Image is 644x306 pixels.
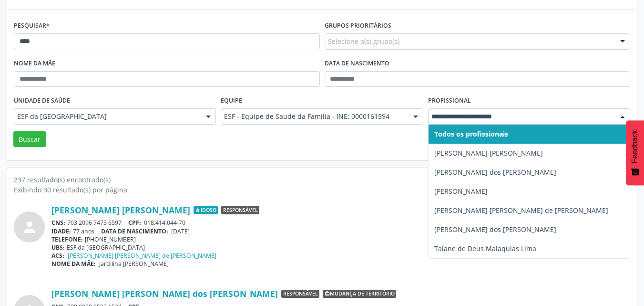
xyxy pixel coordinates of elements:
[51,219,65,227] span: CNS:
[51,227,630,235] div: 77 anos
[51,235,630,243] div: [PHONE_NUMBER]
[194,206,218,214] span: Idoso
[144,219,185,227] span: 018.414.044-70
[434,244,536,253] span: Taiane de Deus Malaquias Lima
[434,129,508,138] span: Todos os profissionais
[17,112,196,121] span: ESF da [GEOGRAPHIC_DATA]
[51,219,630,227] div: 703 2096 7473 6597
[428,94,471,108] label: Profissional
[281,290,319,298] span: Responsável
[51,288,278,299] a: [PERSON_NAME] [PERSON_NAME] dos [PERSON_NAME]
[51,235,83,243] span: TELEFONE:
[13,131,46,148] button: Buscar
[51,243,630,252] div: ESF da [GEOGRAPHIC_DATA]
[626,120,644,185] button: Feedback - Mostrar pesquisa
[68,252,216,260] a: [PERSON_NAME] [PERSON_NAME] de [PERSON_NAME]
[21,219,38,236] i: person
[14,19,50,33] label: Pesquisar
[51,205,190,215] a: [PERSON_NAME] [PERSON_NAME]
[325,56,389,71] label: Data de nascimento
[51,252,64,260] span: ACS:
[323,290,396,298] span: Mudança de território
[14,94,70,108] label: Unidade de saúde
[128,219,141,227] span: CPF:
[51,260,96,268] span: NOME DA MÃE:
[434,206,608,215] span: [PERSON_NAME] [PERSON_NAME] de [PERSON_NAME]
[14,175,630,185] div: 237 resultado(s) encontrado(s)
[51,227,71,235] span: IDADE:
[328,36,399,46] span: Selecione o(s) grupo(s)
[99,260,169,268] span: Jardilina [PERSON_NAME]
[221,94,242,108] label: Equipe
[434,148,543,158] span: [PERSON_NAME] [PERSON_NAME]
[434,168,556,177] span: [PERSON_NAME] dos [PERSON_NAME]
[325,19,391,33] label: Grupos prioritários
[434,187,488,196] span: [PERSON_NAME]
[171,227,190,235] span: [DATE]
[14,56,55,71] label: Nome da mãe
[221,206,259,214] span: Responsável
[631,130,639,163] span: Feedback
[224,112,403,121] span: ESF - Equipe de Saude da Familia - INE: 0000161594
[51,243,65,252] span: UBS:
[434,225,556,234] span: [PERSON_NAME] dos [PERSON_NAME]
[101,227,168,235] span: DATA DE NASCIMENTO:
[14,185,630,195] div: Exibindo 30 resultado(s) por página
